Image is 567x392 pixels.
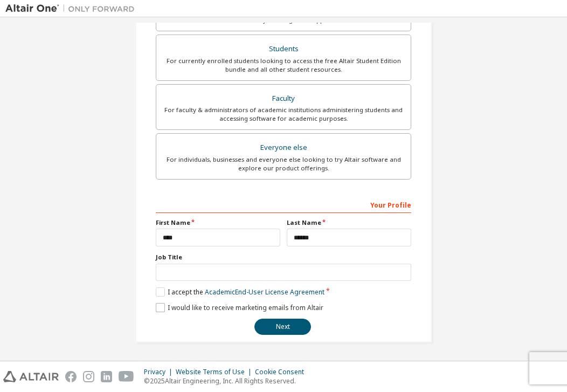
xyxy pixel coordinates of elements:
[156,196,411,213] div: Your Profile
[83,371,94,382] img: instagram.svg
[119,371,134,382] img: youtube.svg
[156,287,324,297] label: I accept the
[163,106,404,123] div: For faculty & administrators of academic institutions administering students and accessing softwa...
[254,319,311,335] button: Next
[101,371,112,382] img: linkedin.svg
[156,253,411,262] label: Job Title
[144,368,176,376] div: Privacy
[163,91,404,106] div: Faculty
[176,368,255,376] div: Website Terms of Use
[205,287,324,297] a: Academic End-User License Agreement
[144,376,310,386] p: © 2025 Altair Engineering, Inc. All Rights Reserved.
[65,371,77,382] img: facebook.svg
[156,303,323,312] label: I would like to receive marketing emails from Altair
[255,368,310,376] div: Cookie Consent
[156,218,280,227] label: First Name
[163,140,404,155] div: Everyone else
[287,218,411,227] label: Last Name
[5,3,140,14] img: Altair One
[3,371,59,382] img: altair_logo.svg
[163,57,404,74] div: For currently enrolled students looking to access the free Altair Student Edition bundle and all ...
[163,42,404,57] div: Students
[163,155,404,173] div: For individuals, businesses and everyone else looking to try Altair software and explore our prod...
